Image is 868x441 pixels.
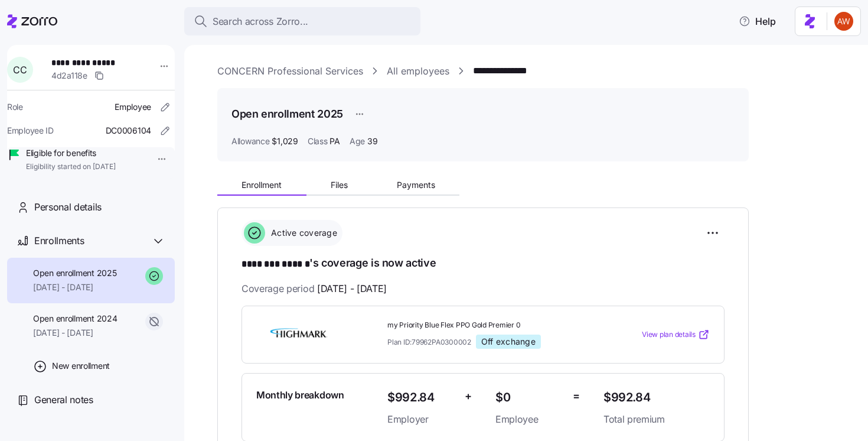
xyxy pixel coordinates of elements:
[7,125,54,137] span: Employee ID
[331,181,348,189] span: Files
[231,135,269,147] span: Allowance
[26,162,116,172] span: Eligibility started on [DATE]
[242,255,725,272] h1: 's coverage is now active
[242,181,282,189] span: Enrollment
[52,360,110,372] span: New enrollment
[573,388,580,405] span: =
[387,64,449,79] a: All employees
[329,135,340,147] span: PA
[115,101,151,113] span: Employee
[465,388,472,405] span: +
[603,412,710,427] span: Total premium
[387,412,455,427] span: Employer
[242,281,387,296] span: Coverage period
[642,329,710,341] a: View plan details
[51,70,87,82] span: 4d2a118e
[387,320,594,330] span: my Priority Blue Flex PPO Gold Premier 0
[217,64,363,79] a: CONCERN Professional Services
[34,200,102,215] span: Personal details
[33,281,116,293] span: [DATE] - [DATE]
[7,101,23,113] span: Role
[729,9,785,33] button: Help
[267,227,337,239] span: Active coverage
[387,388,455,407] span: $992.84
[397,181,435,189] span: Payments
[603,388,710,407] span: $992.84
[13,65,27,74] span: C C
[308,135,328,147] span: Class
[317,281,387,296] span: [DATE] - [DATE]
[272,135,298,147] span: $1,029
[367,135,377,147] span: 39
[34,393,93,407] span: General notes
[495,388,563,407] span: $0
[350,135,365,147] span: Age
[106,125,151,137] span: DC0006104
[256,321,341,348] img: Highmark BlueCross BlueShield
[213,14,308,29] span: Search across Zorro...
[231,106,343,121] h1: Open enrollment 2025
[184,7,420,35] button: Search across Zorro...
[33,313,117,325] span: Open enrollment 2024
[26,147,116,159] span: Eligible for benefits
[834,12,853,31] img: 3c671664b44671044fa8929adf5007c6
[642,329,696,341] span: View plan details
[33,327,117,339] span: [DATE] - [DATE]
[256,388,344,403] span: Monthly breakdown
[739,14,776,28] span: Help
[34,234,84,248] span: Enrollments
[495,412,563,427] span: Employee
[387,337,471,347] span: Plan ID: 79962PA0300002
[481,336,536,347] span: Off exchange
[33,267,116,279] span: Open enrollment 2025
